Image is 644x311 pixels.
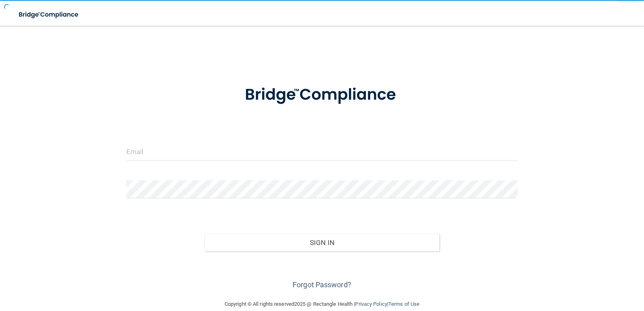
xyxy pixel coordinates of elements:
img: bridge_compliance_login_screen.278c3ca4.svg [12,6,86,23]
img: bridge_compliance_login_screen.278c3ca4.svg [228,74,416,116]
a: Forgot Password? [293,280,351,289]
input: Email [126,142,518,161]
a: Privacy Policy [355,301,387,307]
button: Sign In [204,234,440,251]
a: Terms of Use [388,301,419,307]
